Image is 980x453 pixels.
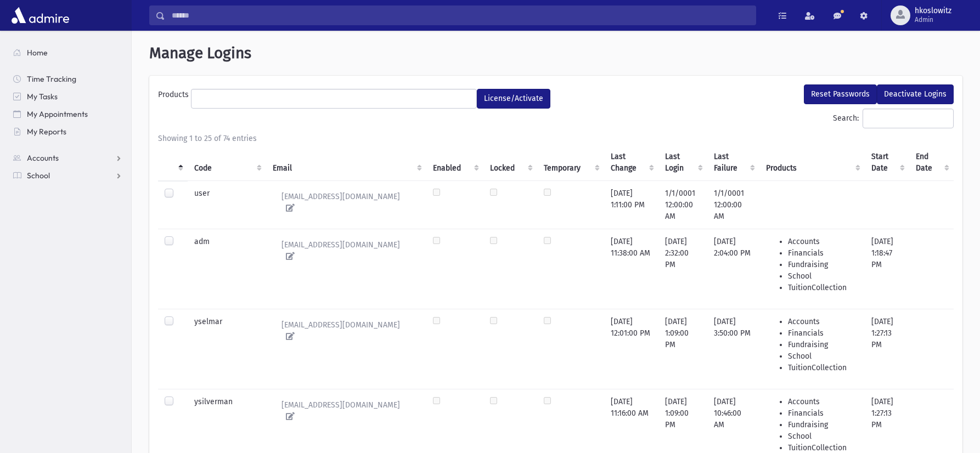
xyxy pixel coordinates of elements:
[788,316,858,327] li: Accounts
[865,309,910,389] td: [DATE] 1:27:13 PM
[27,74,76,84] span: Time Tracking
[788,396,858,407] li: Accounts
[266,144,426,181] th: Email : activate to sort column ascending
[604,144,659,181] th: Last Change : activate to sort column ascending
[707,309,759,389] td: [DATE] 3:50:00 PM
[273,316,420,346] a: [EMAIL_ADDRESS][DOMAIN_NAME]
[4,167,131,184] a: School
[833,109,954,128] label: Search:
[865,144,910,181] th: Start Date : activate to sort column ascending
[27,92,58,101] span: My Tasks
[915,7,951,15] span: hkoslowitz
[273,188,420,217] a: [EMAIL_ADDRESS][DOMAIN_NAME]
[788,362,858,373] li: TuitionCollection
[865,229,910,309] td: [DATE] 1:18:47 PM
[788,282,858,293] li: TuitionCollection
[188,144,266,181] th: Code : activate to sort column ascending
[915,15,951,24] span: Admin
[604,180,659,229] td: [DATE] 1:11:00 PM
[158,144,188,181] th: : activate to sort column descending
[658,144,707,181] th: Last Login : activate to sort column ascending
[4,88,131,105] a: My Tasks
[788,339,858,350] li: Fundraising
[27,171,50,180] span: School
[4,123,131,140] a: My Reports
[537,144,604,181] th: Temporary : activate to sort column ascending
[165,5,756,25] input: Search
[27,127,66,137] span: My Reports
[426,144,483,181] th: Enabled : activate to sort column ascending
[788,270,858,282] li: School
[4,105,131,123] a: My Appointments
[273,236,420,265] a: [EMAIL_ADDRESS][DOMAIN_NAME]
[788,259,858,270] li: Fundraising
[4,149,131,167] a: Accounts
[158,133,954,144] div: Showing 1 to 25 of 74 entries
[477,89,550,109] button: License/Activate
[483,144,537,181] th: Locked : activate to sort column ascending
[658,229,707,309] td: [DATE] 2:32:00 PM
[788,350,858,362] li: School
[658,180,707,229] td: 1/1/0001 12:00:00 AM
[788,407,858,419] li: Financials
[707,229,759,309] td: [DATE] 2:04:00 PM
[788,419,858,431] li: Fundraising
[863,109,954,128] input: Search:
[909,144,954,181] th: End Date : activate to sort column ascending
[27,153,59,163] span: Accounts
[188,180,266,229] td: user
[9,4,72,26] img: AdmirePro
[188,309,266,389] td: yselmar
[27,109,88,119] span: My Appointments
[788,247,858,259] li: Financials
[149,44,962,63] h1: Manage Logins
[4,44,131,61] a: Home
[4,70,131,88] a: Time Tracking
[273,396,420,426] a: [EMAIL_ADDRESS][DOMAIN_NAME]
[27,48,48,58] span: Home
[604,229,659,309] td: [DATE] 11:38:00 AM
[759,144,865,181] th: Products : activate to sort column ascending
[707,180,759,229] td: 1/1/0001 12:00:00 AM
[707,144,759,181] th: Last Failure : activate to sort column ascending
[788,236,858,247] li: Accounts
[658,309,707,389] td: [DATE] 1:09:00 PM
[877,84,954,104] button: Deactivate Logins
[158,89,191,104] label: Products
[788,431,858,442] li: School
[804,84,877,104] button: Reset Passwords
[788,327,858,339] li: Financials
[188,229,266,309] td: adm
[604,309,659,389] td: [DATE] 12:01:00 PM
